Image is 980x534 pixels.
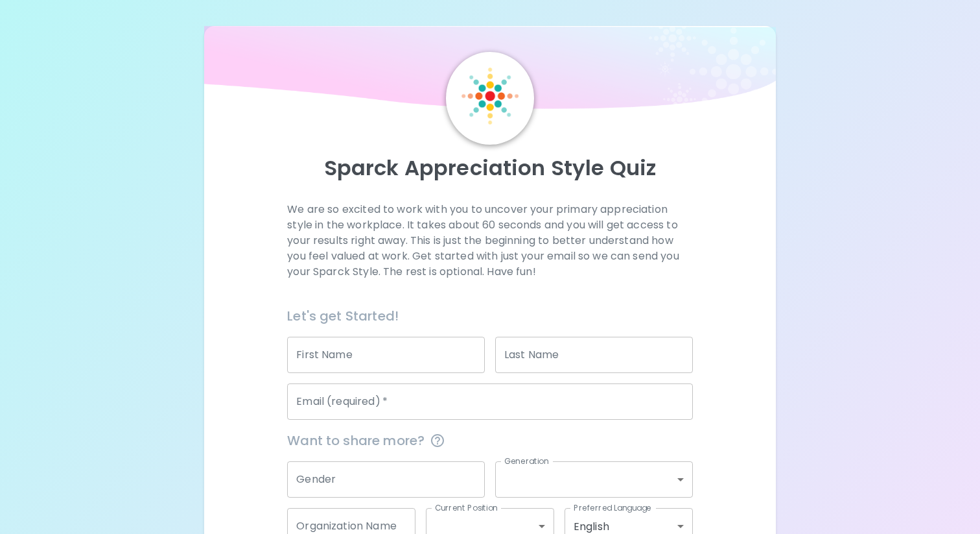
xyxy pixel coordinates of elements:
img: Sparck Logo [461,67,519,125]
label: Preferred Language [574,502,651,513]
label: Current Position [435,502,498,513]
img: wave [204,26,776,116]
p: Sparck Appreciation Style Quiz [220,155,760,181]
h6: Let's get Started! [287,306,692,326]
svg: This information is completely confidential and only used for aggregated appreciation studies at ... [430,433,445,448]
span: Want to share more? [287,430,692,451]
p: We are so excited to work with you to uncover your primary appreciation style in the workplace. I... [287,202,692,280]
label: Generation [504,455,549,467]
